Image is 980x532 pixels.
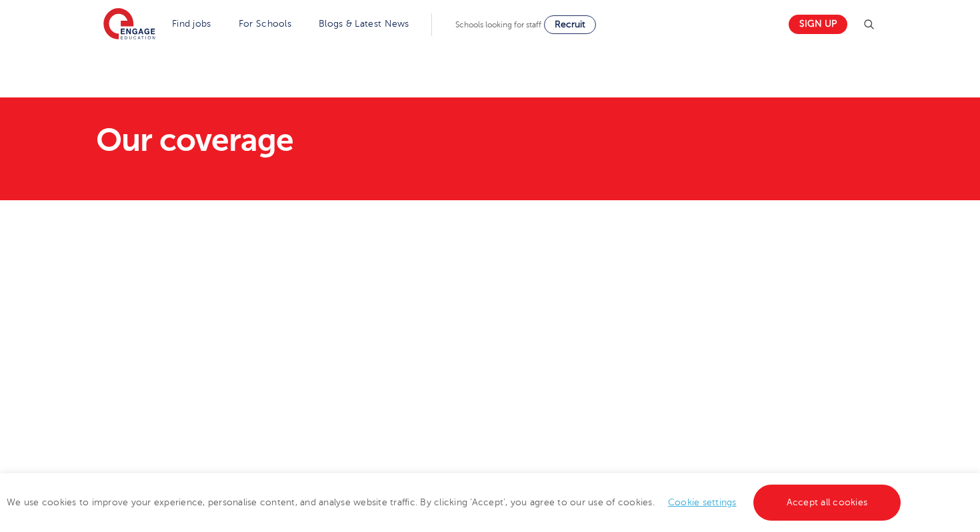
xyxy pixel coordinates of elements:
span: We use cookies to improve your experience, personalise content, and analyse website traffic. By c... [7,497,904,507]
a: For Schools [239,19,291,29]
span: Schools looking for staff [455,20,541,29]
a: Recruit [544,15,596,34]
span: Recruit [555,19,585,29]
h1: Our coverage [96,124,615,156]
a: Sign up [789,15,847,34]
a: Find jobs [172,19,211,29]
a: Cookie settings [668,497,737,507]
a: Accept all cookies [753,485,901,521]
a: Blogs & Latest News [319,19,409,29]
img: Engage Education [103,8,155,41]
